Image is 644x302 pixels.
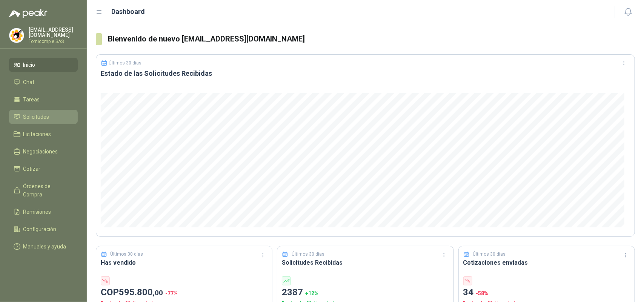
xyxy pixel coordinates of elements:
[9,179,78,202] a: Órdenes de Compra
[108,33,635,45] h3: Bienvenido de nuevo [EMAIL_ADDRESS][DOMAIN_NAME]
[23,165,41,173] span: Cotizar
[282,285,449,300] p: 2387
[29,39,78,44] p: Tornicomple SAS
[23,78,35,86] span: Chat
[23,61,35,69] span: Inicio
[23,113,49,121] span: Solicitudes
[305,290,318,296] span: + 12 %
[165,290,178,296] span: -77 %
[23,147,58,156] span: Negociaciones
[9,28,24,43] img: Company Logo
[292,251,324,258] p: Últimos 30 días
[23,130,51,138] span: Licitaciones
[23,225,57,233] span: Configuración
[282,258,449,267] h3: Solicitudes Recibidas
[23,208,51,216] span: Remisiones
[101,69,630,78] h3: Estado de las Solicitudes Recibidas
[9,9,48,18] img: Logo peakr
[9,144,78,159] a: Negociaciones
[476,290,489,296] span: -58 %
[9,239,78,254] a: Manuales y ayuda
[9,222,78,236] a: Configuración
[119,287,163,297] span: 595.800
[9,75,78,89] a: Chat
[109,60,142,66] p: Últimos 30 días
[9,162,78,176] a: Cotizar
[29,27,78,38] p: [EMAIL_ADDRESS][DOMAIN_NAME]
[463,258,630,267] h3: Cotizaciones enviadas
[9,127,78,141] a: Licitaciones
[473,251,506,258] p: Últimos 30 días
[112,6,145,17] h1: Dashboard
[9,205,78,219] a: Remisiones
[153,288,163,297] span: ,00
[101,258,267,267] h3: Has vendido
[9,92,78,107] a: Tareas
[463,285,630,300] p: 34
[23,182,71,199] span: Órdenes de Compra
[9,110,78,124] a: Solicitudes
[9,58,78,72] a: Inicio
[111,251,143,258] p: Últimos 30 días
[23,95,40,104] span: Tareas
[101,285,267,300] p: COP
[23,242,66,251] span: Manuales y ayuda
